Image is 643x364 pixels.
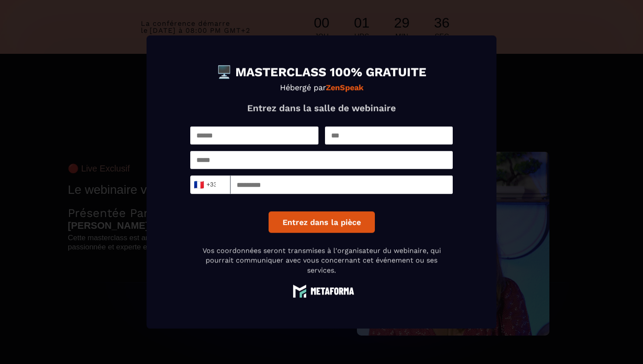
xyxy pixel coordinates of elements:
p: Entrez dans la salle de webinaire [190,102,453,113]
p: Vos coordonnées seront transmises à l'organisateur du webinaire, qui pourrait communiquer avec vo... [190,246,453,275]
img: logo [289,284,354,297]
div: Search for option [190,175,231,194]
p: Hébergé par [190,83,453,92]
strong: ZenSpeak [326,83,363,92]
h1: 🖥️ MASTERCLASS 100% GRATUITE [190,66,453,78]
span: 🇫🇷 [193,178,204,191]
button: Entrez dans la pièce [269,211,375,233]
input: Search for option [216,178,223,191]
span: +33 [196,178,214,191]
